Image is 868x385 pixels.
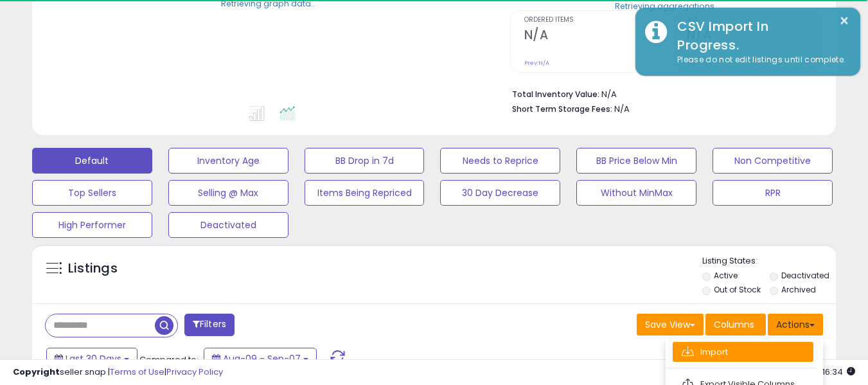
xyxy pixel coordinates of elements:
[576,148,696,174] button: BB Price Below Min
[168,180,288,206] button: Selling @ Max
[714,284,761,295] label: Out of Stock
[305,180,425,206] button: Items Being Repriced
[13,366,60,378] strong: Copyright
[705,314,766,336] button: Columns
[714,318,754,331] span: Columns
[440,148,560,174] button: Needs to Reprice
[13,366,223,379] div: seller snap | |
[223,352,301,365] span: Aug-09 - Sep-07
[32,212,152,238] button: High Performer
[781,270,829,281] label: Deactivated
[702,255,836,267] p: Listing States:
[637,314,704,336] button: Save View
[166,366,223,378] a: Privacy Policy
[110,366,164,378] a: Terms of Use
[32,148,152,174] button: Default
[673,342,813,362] a: Import
[139,354,199,366] span: Compared to:
[305,148,425,174] button: BB Drop in 7d
[168,148,288,174] button: Inventory Age
[46,348,137,370] button: Last 30 Days
[576,180,696,206] button: Without MinMax
[32,180,152,206] button: Top Sellers
[713,148,833,174] button: Non Competitive
[68,260,118,278] h5: Listings
[713,180,833,206] button: RPR
[668,54,851,66] div: Please do not edit listings until complete.
[839,13,849,29] button: ×
[668,17,851,54] div: CSV Import In Progress.
[781,284,816,295] label: Archived
[802,366,855,378] span: 2025-10-8 16:34 GMT
[440,180,560,206] button: 30 Day Decrease
[168,212,288,238] button: Deactivated
[184,314,235,336] button: Filters
[66,352,121,365] span: Last 30 Days
[714,270,738,281] label: Active
[204,348,317,370] button: Aug-09 - Sep-07
[768,314,823,336] button: Actions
